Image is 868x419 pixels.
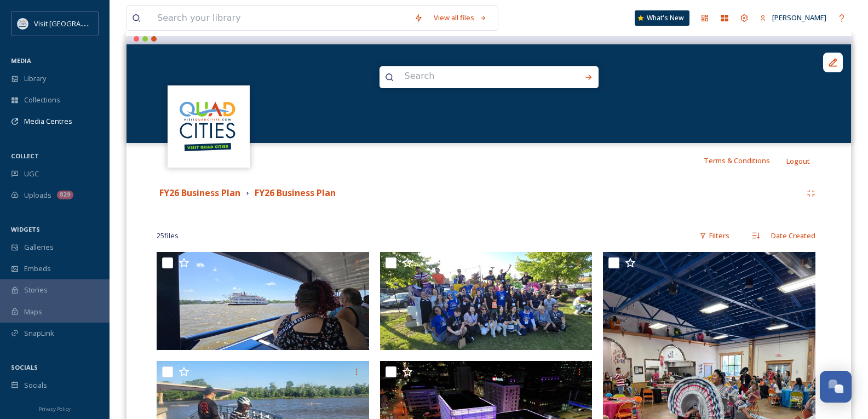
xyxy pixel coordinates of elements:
input: Search your library [152,6,409,30]
span: Collections [24,95,60,105]
a: What's New [635,10,689,26]
span: Visit [GEOGRAPHIC_DATA] [34,18,119,28]
span: COLLECT [11,152,39,160]
span: Stories [24,285,48,295]
span: SOCIALS [11,363,38,371]
img: QCCVB_VISIT_vert_logo_4c_tagline_122019.svg [18,18,28,29]
span: [PERSON_NAME] [772,13,826,22]
strong: FY26 Business Plan [159,187,240,199]
span: Uploads [24,190,51,200]
img: 20250620_182658.heic [380,252,593,350]
img: 20250622_123249.heic [157,252,369,350]
span: Media Centres [24,116,72,127]
a: [PERSON_NAME] [754,7,832,28]
a: Terms & Conditions [704,154,786,167]
div: Date Created [766,225,821,246]
span: UGC [24,169,39,179]
span: WIDGETS [11,225,40,233]
span: MEDIA [11,56,31,65]
img: QCCVB_VISIT_vert_logo_4c_tagline_122019.svg [169,87,249,166]
a: Privacy Policy [39,401,71,415]
span: Embeds [24,263,51,274]
span: Galleries [24,242,54,252]
span: Maps [24,307,42,317]
span: 25 file s [157,231,179,241]
div: 829 [57,191,73,199]
span: Privacy Policy [39,405,71,412]
span: SnapLink [24,328,54,338]
div: Filters [694,225,735,246]
span: Terms & Conditions [704,156,770,165]
input: Search [399,64,549,88]
span: Logout [786,156,810,166]
span: Socials [24,380,47,391]
span: Library [24,73,46,84]
strong: FY26 Business Plan [255,187,336,199]
a: View all files [428,7,492,28]
button: Open Chat [820,371,852,403]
